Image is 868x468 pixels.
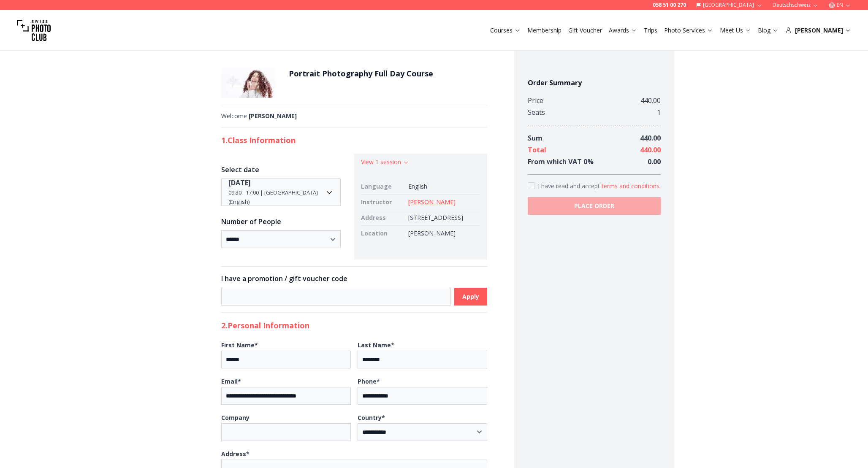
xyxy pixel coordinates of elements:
td: [PERSON_NAME] [405,226,480,241]
b: Phone * [358,377,380,385]
td: Language [361,179,405,195]
button: Gift Voucher [565,24,605,36]
input: Accept terms [528,182,534,189]
input: Email* [221,387,351,405]
a: Gift Voucher [568,26,602,35]
b: Address * [221,450,250,458]
button: View 1 session [361,158,409,166]
div: Total [528,144,546,156]
img: Swiss photo club [17,14,51,47]
h3: I have a promotion / gift voucher code [221,273,487,284]
button: Photo Services [661,24,716,36]
span: 440.00 [640,133,661,143]
h3: Number of People [221,216,341,227]
div: From which VAT 0 % [528,156,594,168]
b: Apply [462,292,479,301]
a: [PERSON_NAME] [408,198,456,206]
td: English [405,179,480,195]
button: PLACE ORDER [528,197,661,215]
input: Phone* [358,387,487,405]
div: Seats [528,106,545,118]
b: [PERSON_NAME] [249,112,297,120]
td: [STREET_ADDRESS] [405,210,480,226]
b: Last Name * [358,341,394,349]
button: Apply [454,288,487,306]
td: Address [361,210,405,226]
input: First Name* [221,351,351,368]
td: Location [361,226,405,241]
button: Trips [640,24,661,36]
h1: Portrait Photography Full Day Course [289,68,433,79]
input: Last Name* [358,351,487,368]
span: 440.00 [640,145,661,154]
b: Email * [221,377,241,385]
h2: 1. Class Information [221,134,487,146]
img: Portrait Photography Full Day Course [221,68,275,98]
b: PLACE ORDER [574,202,614,210]
button: Accept termsI have read and accept [602,182,661,190]
button: Membership [524,24,565,36]
b: Country * [358,414,385,422]
a: Membership [527,26,561,35]
div: 1 [657,106,661,118]
div: 440.00 [640,95,661,106]
a: Meet Us [720,26,751,35]
a: Awards [609,26,637,35]
button: Awards [605,24,640,36]
select: Country* [358,423,487,441]
button: Meet Us [716,24,754,36]
div: Welcome [221,112,487,120]
a: Trips [644,26,657,35]
h2: 2. Personal Information [221,319,487,331]
b: First Name * [221,341,258,349]
button: Blog [754,24,782,36]
h3: Select date [221,165,341,175]
a: Courses [490,26,521,35]
a: Photo Services [664,26,713,35]
div: Price [528,95,543,106]
span: I have read and accept [538,182,602,190]
a: 058 51 00 270 [653,2,686,8]
button: Courses [487,24,524,36]
button: Date [221,179,341,206]
h4: Order Summary [528,78,661,88]
a: Blog [758,26,778,35]
div: Sum [528,132,542,144]
b: Company [221,414,250,422]
span: 0.00 [648,157,661,166]
td: Instructor [361,195,405,210]
input: Company [221,423,351,441]
div: [PERSON_NAME] [785,26,851,35]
